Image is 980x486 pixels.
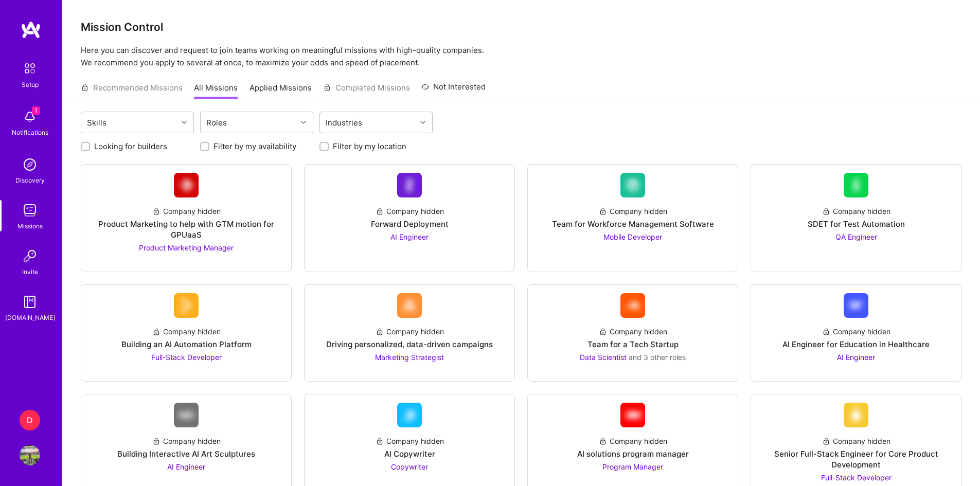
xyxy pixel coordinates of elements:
[375,353,444,362] span: Marketing Strategist
[20,246,40,266] img: Invite
[835,232,877,241] span: QA Engineer
[22,266,38,277] div: Invite
[20,200,40,221] img: teamwork
[84,115,109,130] div: Skills
[81,44,961,69] p: Here you can discover and request to join teams working on meaningful missions with high-quality ...
[536,293,729,373] a: Company LogoCompany hiddenTeam for a Tech StartupData Scientist and 3 other roles
[182,120,187,125] i: icon Chevron
[32,106,40,115] span: 1
[15,175,45,186] div: Discovery
[421,81,486,99] a: Not Interested
[17,221,43,231] div: Missions
[174,293,199,318] img: Company Logo
[397,173,422,197] img: Company Logo
[844,173,868,197] img: Company Logo
[17,445,43,465] a: User Avatar
[587,339,679,350] div: Team for a Tech Startup
[552,219,714,229] div: Team for Workforce Management Software
[151,353,222,362] span: Full-Stack Developer
[620,293,645,318] img: Company Logo
[822,436,890,446] div: Company hidden
[376,206,444,217] div: Company hidden
[391,462,428,471] span: Copywriter
[5,312,55,323] div: [DOMAIN_NAME]
[759,173,953,263] a: Company LogoCompany hiddenSDET for Test AutomationQA Engineer
[81,21,961,33] h3: Mission Control
[599,436,667,446] div: Company hidden
[602,462,663,471] span: Program Manager
[19,58,41,79] img: setup
[17,410,43,430] a: D
[629,353,686,362] span: and 3 other roles
[376,436,444,446] div: Company hidden
[174,173,199,197] img: Company Logo
[301,120,306,125] i: icon Chevron
[577,448,689,459] div: AI solutions program manager
[194,82,238,99] a: All Missions
[390,232,429,241] span: AI Engineer
[844,403,868,427] img: Company Logo
[313,293,506,373] a: Company LogoCompany hiddenDriving personalized, data-driven campaignsMarketing Strategist
[599,206,667,217] div: Company hidden
[397,293,422,318] img: Company Logo
[20,410,40,430] div: D
[21,21,41,39] img: logo
[536,173,729,263] a: Company LogoCompany hiddenTeam for Workforce Management SoftwareMobile Developer
[420,120,425,125] i: icon Chevron
[808,219,905,229] div: SDET for Test Automation
[121,339,252,350] div: Building an AI Automation Platform
[599,326,667,337] div: Company hidden
[759,293,953,373] a: Company LogoCompany hiddenAI Engineer for Education in HealthcareAI Engineer
[333,141,406,152] label: Filter by my location
[12,127,48,138] div: Notifications
[844,293,868,318] img: Company Logo
[90,173,283,263] a: Company LogoCompany hiddenProduct Marketing to help with GTM motion for GPUaaSProduct Marketing M...
[94,141,167,152] label: Looking for builders
[376,326,444,337] div: Company hidden
[821,473,892,482] span: Full-Stack Developer
[822,206,890,217] div: Company hidden
[204,115,229,130] div: Roles
[620,173,645,197] img: Company Logo
[313,173,506,263] a: Company LogoCompany hiddenForward DeploymentAI Engineer
[167,462,205,471] span: AI Engineer
[90,219,283,240] div: Product Marketing to help with GTM motion for GPUaaS
[620,403,645,427] img: Company Logo
[213,141,296,152] label: Filter by my availability
[20,106,40,127] img: bell
[90,293,283,373] a: Company LogoCompany hiddenBuilding an AI Automation PlatformFull-Stack Developer
[371,219,449,229] div: Forward Deployment
[603,232,662,241] span: Mobile Developer
[117,448,255,459] div: Building Interactive AI Art Sculptures
[20,445,40,465] img: User Avatar
[20,154,40,175] img: discovery
[384,448,435,459] div: AI Copywriter
[250,82,312,99] a: Applied Missions
[152,326,221,337] div: Company hidden
[20,292,40,312] img: guide book
[837,353,875,362] span: AI Engineer
[782,339,930,350] div: AI Engineer for Education in Healthcare
[326,339,493,350] div: Driving personalized, data-driven campaigns
[397,403,422,427] img: Company Logo
[580,353,627,362] span: Data Scientist
[152,206,221,217] div: Company hidden
[759,448,953,470] div: Senior Full-Stack Engineer for Core Product Development
[22,79,39,90] div: Setup
[323,115,365,130] div: Industries
[822,326,890,337] div: Company hidden
[139,243,234,252] span: Product Marketing Manager
[174,403,199,427] img: Company Logo
[152,436,221,446] div: Company hidden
